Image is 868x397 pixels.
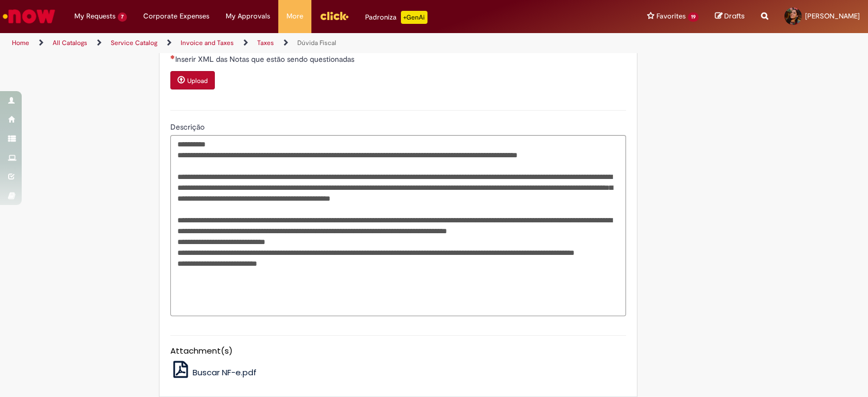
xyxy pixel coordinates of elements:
img: click_logo_yellow_360x200.png [320,8,349,24]
span: More [286,11,303,22]
span: Drafts [724,11,745,21]
span: Inserir XML das Notas que estão sendo questionadas [175,54,356,64]
span: [PERSON_NAME] [805,11,860,21]
span: Corporate Expenses [143,11,209,22]
img: ServiceNow [1,5,57,27]
a: Home [12,39,29,47]
ul: Page breadcrumbs [8,33,571,53]
span: 7 [118,12,127,22]
p: +GenAi [401,11,427,24]
span: Descrição [170,122,207,132]
span: Required [170,55,175,59]
span: My Requests [74,11,116,22]
span: Buscar NF-e.pdf [193,367,257,378]
a: Buscar NF-e.pdf [170,367,257,378]
h5: Attachment(s) [170,347,626,356]
small: Upload [187,76,208,85]
a: Service Catalog [111,39,157,47]
a: All Catalogs [53,39,87,47]
div: Padroniza [365,11,427,24]
a: Invoice and Taxes [181,39,234,47]
textarea: Descrição [170,135,626,316]
span: Favorites [656,11,686,22]
a: Dúvida Fiscal [297,39,336,47]
a: Taxes [257,39,274,47]
a: Drafts [715,11,745,22]
span: My Approvals [226,11,270,22]
span: 19 [688,12,699,22]
button: Upload Attachment for Inserir XML das Notas que estão sendo questionadas Required [170,71,215,89]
